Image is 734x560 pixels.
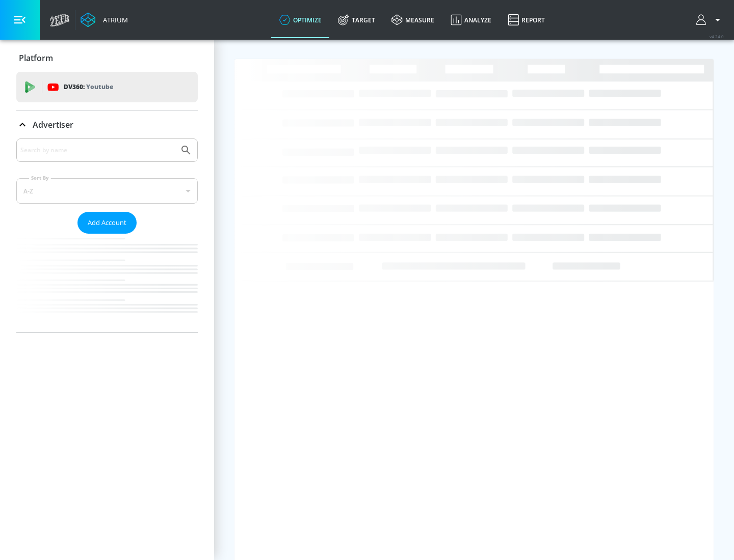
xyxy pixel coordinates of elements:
p: Youtube [86,81,113,92]
div: Advertiser [16,138,198,332]
a: measure [383,2,442,38]
a: optimize [271,2,330,38]
p: DV360: [64,81,113,93]
a: Atrium [81,12,128,27]
button: Add Account [77,212,137,234]
a: Analyze [442,2,500,38]
div: Platform [16,44,198,72]
div: A-Z [16,178,198,204]
a: Report [500,2,553,38]
p: Advertiser [33,119,73,130]
div: DV360: Youtube [16,72,198,102]
span: v 4.24.0 [710,34,724,39]
nav: list of Advertiser [16,234,198,332]
div: Advertiser [16,110,198,139]
a: Target [330,2,383,38]
span: Add Account [88,217,126,229]
label: Sort By [29,175,51,181]
p: Platform [19,52,53,64]
div: Atrium [99,15,128,24]
input: Search by name [20,144,175,157]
